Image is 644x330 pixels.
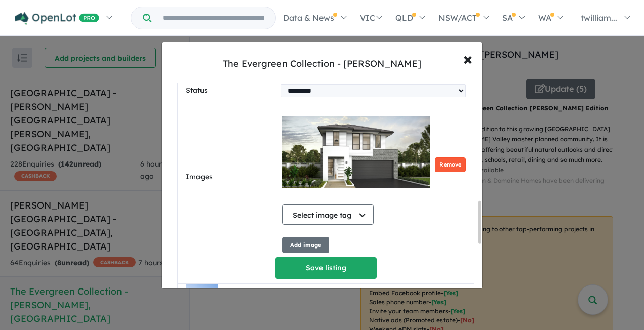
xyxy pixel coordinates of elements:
[282,237,329,254] button: Add image
[282,101,430,202] img: The Evergreen Collection - Calderwood - Lot 106
[581,13,617,23] span: twilliam...
[186,85,277,97] label: Status
[275,257,377,279] button: Save listing
[282,204,374,225] button: Select image tag
[186,171,278,183] label: Images
[153,7,273,29] input: Try estate name, suburb, builder or developer
[435,157,466,172] button: Remove
[15,12,99,25] img: Openlot PRO Logo White
[186,284,218,316] img: The%20Evergreen%20Collection%20-%20Calderwood%20-%20Lot%20518___1753970342.jpg
[463,48,472,69] span: ×
[223,57,421,70] div: The Evergreen Collection - [PERSON_NAME]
